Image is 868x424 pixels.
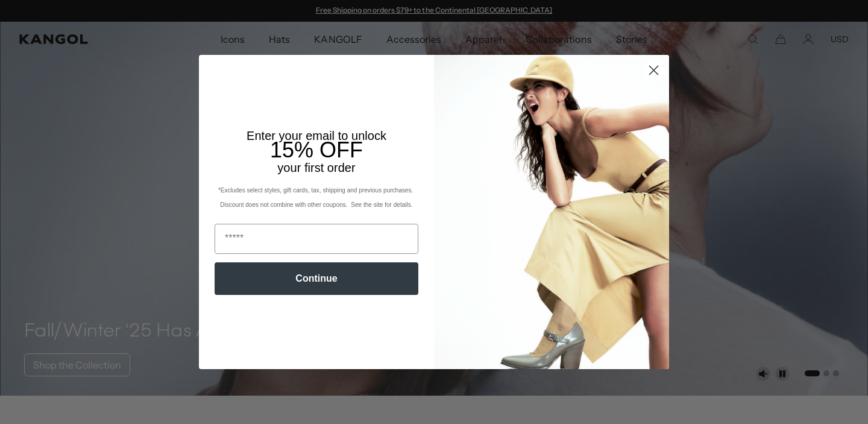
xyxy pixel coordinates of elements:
span: your first order [277,161,355,174]
button: Close dialog [643,60,664,81]
span: 15% OFF [270,138,363,162]
input: Email [215,224,418,254]
button: Continue [215,262,418,295]
span: *Excludes select styles, gift cards, tax, shipping and previous purchases. Discount does not comb... [218,187,415,208]
span: Enter your email to unlock [247,129,386,142]
img: 93be19ad-e773-4382-80b9-c9d740c9197f.jpeg [434,55,669,369]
